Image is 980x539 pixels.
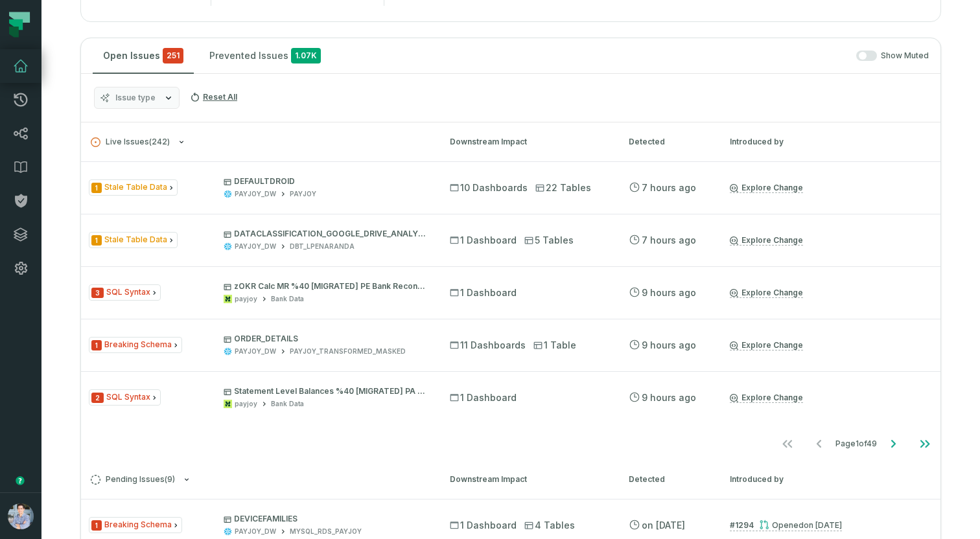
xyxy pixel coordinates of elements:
div: MYSQL_RDS_PAYJOY [290,527,362,536]
ul: Page 1 of 49 [772,431,940,457]
span: Issue Type [89,389,161,406]
span: Severity [91,340,102,350]
button: Go to previous page [804,431,835,457]
span: 1 Table [533,339,576,352]
div: Downstream Impact [450,474,605,485]
div: payjoy [235,399,257,409]
div: Bank Data [271,294,304,304]
div: Detected [629,136,706,148]
div: PAYJOY_TRANSFORMED_MASKED [290,347,406,356]
span: Pending Issues ( 9 ) [91,475,175,485]
p: ORDER_DETAILS [224,334,426,344]
p: DATACLASSIFICATION_GOOGLE_DRIVE_ANALYTICS [224,229,426,239]
span: 11 Dashboards [450,339,526,352]
a: Explore Change [730,288,803,298]
button: Prevented Issues [199,38,331,73]
div: Introduced by [730,136,846,148]
button: Open Issues [93,38,194,73]
div: PAYJOY_DW [235,527,276,536]
span: Issue Type [89,337,182,353]
div: PAYJOY_DW [235,242,276,251]
relative-time: Jul 17, 2025, 1:33 AM PDT [642,520,685,531]
div: Tooltip anchor [14,475,26,487]
button: Pending Issues(9) [91,475,426,485]
span: Severity [91,520,102,531]
relative-time: Sep 30, 2025, 12:46 AM PDT [642,339,696,350]
relative-time: Sep 30, 2025, 3:10 AM PDT [642,235,696,246]
img: avatar of Alon Nafta [8,503,34,529]
span: 5 Tables [524,234,574,247]
relative-time: Sep 30, 2025, 12:46 AM PDT [642,392,696,403]
a: Explore Change [730,183,803,193]
span: Issue type [115,93,156,103]
a: Explore Change [730,235,803,246]
span: 1 Dashboard [450,391,517,404]
relative-time: Sep 30, 2025, 3:10 AM PDT [642,182,696,193]
span: 1 Dashboard [450,286,517,299]
span: Issue Type [89,232,178,248]
div: Opened [759,520,842,530]
span: Severity [91,288,104,298]
span: 10 Dashboards [450,181,528,194]
div: Detected [629,474,706,485]
p: DEFAULTDROID [224,176,426,187]
span: Severity [91,235,102,246]
span: Severity [91,393,104,403]
a: #1294Opened[DATE] 2:14:19 PM [730,520,842,531]
span: Issue Type [89,517,182,533]
div: PAYJOY [290,189,316,199]
p: zOKR Calc MR %40 [MIGRATED] PE Bank Reconciliation Reports [224,281,426,292]
button: Go to next page [878,431,909,457]
span: Issue Type [89,179,178,196]
span: Severity [91,183,102,193]
button: Go to first page [772,431,803,457]
span: 1 Dashboard [450,519,517,532]
button: Go to last page [909,431,940,457]
relative-time: Jun 2, 2025, 2:14 PM PDT [804,520,842,530]
relative-time: Sep 30, 2025, 12:46 AM PDT [642,287,696,298]
div: Bank Data [271,399,304,409]
nav: pagination [81,431,940,457]
span: 4 Tables [524,519,575,532]
button: Live Issues(242) [91,137,426,147]
button: Reset All [185,87,242,108]
button: Issue type [94,87,180,109]
a: Explore Change [730,393,803,403]
span: 22 Tables [535,181,591,194]
span: Live Issues ( 242 ) [91,137,170,147]
span: Issue Type [89,284,161,301]
a: Explore Change [730,340,803,350]
span: 1.07K [291,48,321,63]
span: 1 Dashboard [450,234,517,247]
p: Statement Level Balances %40 [MIGRATED] PA Bank Reconciliation Reports [224,386,426,396]
div: payjoy [235,294,257,304]
p: DEVICEFAMILIES [224,514,426,524]
div: PAYJOY_DW [235,189,276,199]
div: Introduced by [730,474,846,485]
div: DBT_LPENARANDA [290,242,355,251]
div: PAYJOY_DW [235,347,276,356]
span: critical issues and errors combined [163,48,183,63]
div: Show Muted [336,51,929,62]
div: Downstream Impact [450,136,605,148]
div: Live Issues(242) [81,161,940,459]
